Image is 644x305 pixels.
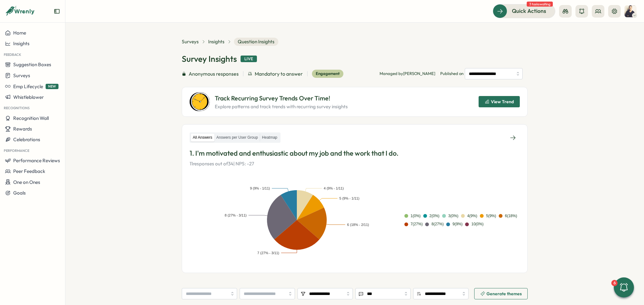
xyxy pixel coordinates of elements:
[257,251,279,255] text: 7 (27% - 3/11)
[234,38,278,46] span: Question Insights
[13,179,40,185] span: One on Ones
[380,71,435,77] p: Managed by
[474,288,528,299] button: Generate themes
[215,103,348,110] p: Explore patterns and track trends with recurring survey insights
[13,94,44,100] span: Whistleblower
[13,83,43,89] span: Emp Lifecycle
[190,160,520,167] p: 11 responses out of 34 | NPS: -27
[448,213,458,219] div: 3 ( 0 %)
[13,40,30,46] span: Insights
[13,168,45,174] span: Peer Feedback
[250,187,270,190] text: 9 (9% - 1/11)
[486,292,522,296] span: Generate themes
[471,221,484,227] div: 10 ( 0 %)
[493,4,555,18] button: Quick Actions
[13,126,32,132] span: Rewards
[614,277,634,297] button: 6
[505,213,517,219] div: 6 ( 18 %)
[403,71,435,76] span: [PERSON_NAME]
[241,56,257,62] div: Live
[512,7,546,15] span: Quick Actions
[182,53,237,64] h1: Survey Insights
[13,190,26,196] span: Goals
[215,94,348,103] p: Track Recurring Survey Trends Over Time!
[452,221,463,227] div: 9 ( 9 %)
[491,99,514,104] span: View Trend
[440,68,523,79] span: Published on
[208,38,225,45] a: Insights
[347,223,369,227] text: 6 (18% - 2/11)
[479,96,520,107] button: View Trend
[54,8,60,14] button: Expand sidebar
[182,38,199,45] a: Surveys
[46,84,58,89] span: NEW
[13,72,30,78] span: Surveys
[467,213,477,219] div: 4 ( 9 %)
[430,213,440,219] div: 2 ( 0 %)
[255,70,303,78] span: Mandatory to answer
[340,197,360,201] text: 5 (9% - 1/11)
[189,70,239,78] span: Anonymous responses
[13,158,60,163] span: Performance Reviews
[312,70,343,78] div: Engagement
[625,5,636,17] img: Jens Christenhuss
[190,148,520,158] p: 1. I'm motivated and enthusiastic about my job and the work that I do.
[214,134,260,142] label: Answers per User Group
[13,136,40,142] span: Celebrations
[527,2,553,7] span: 3 tasks waiting
[260,134,279,142] label: Heatmap
[13,30,26,36] span: Home
[13,115,49,121] span: Recognition Wall
[411,221,423,227] div: 7 ( 27 %)
[611,280,618,286] div: 6
[324,187,344,190] text: 4 (9% - 1/11)
[411,213,421,219] div: 1 ( 0 %)
[225,213,247,217] text: 8 (27% - 3/11)
[431,221,444,227] div: 8 ( 27 %)
[191,134,214,142] label: All Answers
[13,62,51,67] span: Suggestion Boxes
[486,213,496,219] div: 5 ( 9 %)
